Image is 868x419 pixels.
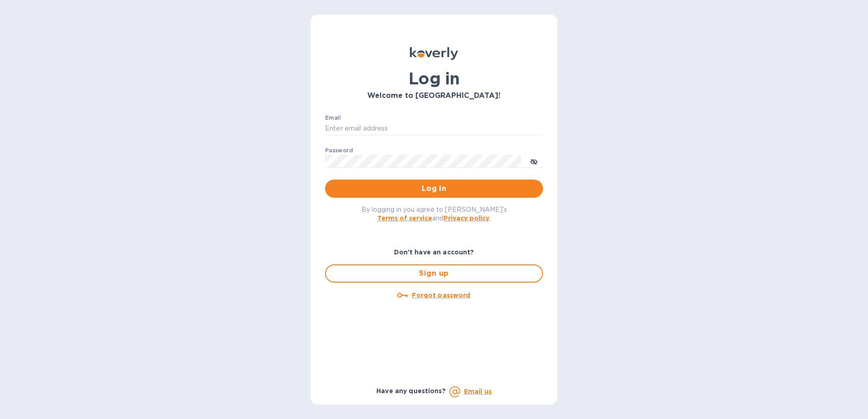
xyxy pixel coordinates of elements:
[325,180,543,198] button: Log in
[332,183,536,194] span: Log in
[325,69,543,88] h1: Log in
[412,292,470,299] u: Forgot password
[361,206,507,222] span: By logging in you agree to [PERSON_NAME]'s and .
[325,92,543,100] h3: Welcome to [GEOGRAPHIC_DATA]!
[394,248,474,256] b: Don't have an account?
[325,264,543,283] button: Sign up
[325,122,543,136] input: Enter email address
[377,214,432,222] a: Terms of service
[444,214,489,222] a: Privacy policy
[525,152,543,170] button: toggle password visibility
[410,47,458,60] img: Koverly
[325,115,341,121] label: Email
[464,388,492,395] a: Email us
[376,387,446,395] b: Have any questions?
[333,268,535,279] span: Sign up
[325,148,353,153] label: Password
